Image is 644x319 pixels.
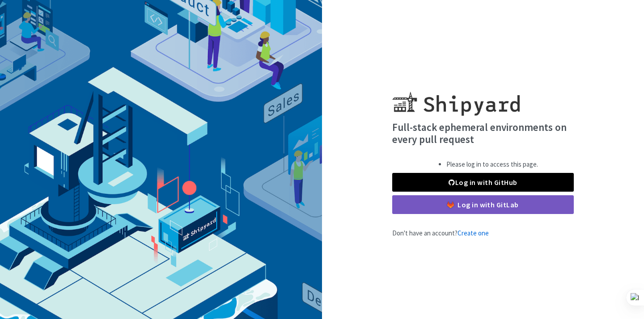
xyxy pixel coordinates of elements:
[392,81,520,116] img: Shipyard logo
[458,229,489,237] a: Create one
[392,229,489,237] span: Don't have an account?
[447,201,454,208] img: gitlab-color.svg
[392,195,574,214] a: Log in with GitLab
[446,159,538,170] li: Please log in to access this page.
[392,121,574,146] h4: Full-stack ephemeral environments on every pull request
[392,173,574,192] a: Log in with GitHub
